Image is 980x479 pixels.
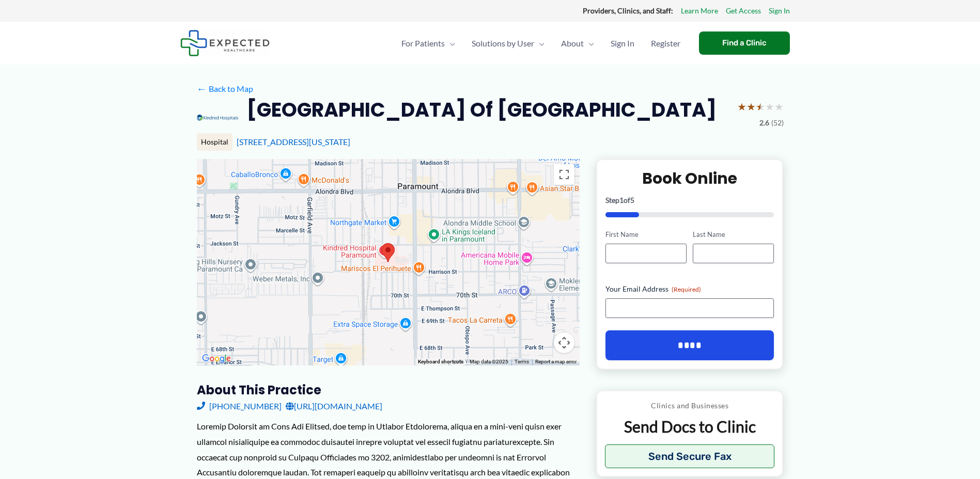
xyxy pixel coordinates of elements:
a: Terms (opens in new tab) [515,359,529,364]
nav: Primary Site Navigation [393,25,689,61]
a: AboutMenu Toggle [553,25,602,61]
a: Register [643,25,689,61]
a: Find a Clinic [699,31,790,55]
a: Open this area in Google Maps (opens a new window) [199,352,234,365]
strong: Providers, Clinics, and Staff: [583,6,673,15]
button: Toggle fullscreen view [554,164,574,185]
p: Send Docs to Clinic [605,417,775,437]
span: Register [651,25,680,61]
span: ← [197,84,207,93]
span: For Patients [401,25,445,61]
div: Hospital [197,133,232,151]
span: Menu Toggle [584,25,594,61]
h2: Book Online [605,168,774,188]
a: Learn More [681,4,718,18]
a: Report a map error [535,359,577,364]
span: Sign In [611,25,634,61]
span: About [561,25,584,61]
button: Keyboard shortcuts [418,358,463,365]
span: 5 [630,196,634,204]
span: Solutions by User [472,25,534,61]
span: Menu Toggle [445,25,455,61]
p: Step of [605,197,774,204]
span: 1 [619,196,624,204]
a: [URL][DOMAIN_NAME] [286,398,382,414]
button: Map camera controls [554,332,574,353]
img: Google [199,352,234,365]
h2: [GEOGRAPHIC_DATA] of [GEOGRAPHIC_DATA] [246,97,717,122]
label: Your Email Address [605,284,774,294]
span: (Required) [672,285,701,293]
a: Sign In [769,4,790,18]
a: Solutions by UserMenu Toggle [463,25,553,61]
span: ★ [774,97,784,116]
a: For PatientsMenu Toggle [393,25,463,61]
span: ★ [756,97,765,116]
img: Expected Healthcare Logo - side, dark font, small [180,30,270,56]
span: Map data ©2025 [470,359,508,364]
span: ★ [765,97,774,116]
span: ★ [746,97,756,116]
label: Last Name [693,230,774,239]
h3: About this practice [197,382,580,398]
label: First Name [605,230,687,239]
button: Send Secure Fax [605,444,775,468]
span: 2.6 [759,116,769,130]
a: ←Back to Map [197,81,253,97]
span: Menu Toggle [534,25,545,61]
a: Sign In [602,25,643,61]
span: (52) [771,116,784,130]
a: [PHONE_NUMBER] [197,398,282,414]
a: Get Access [726,4,761,18]
a: [STREET_ADDRESS][US_STATE] [237,137,350,147]
span: ★ [737,97,746,116]
p: Clinics and Businesses [605,399,775,412]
